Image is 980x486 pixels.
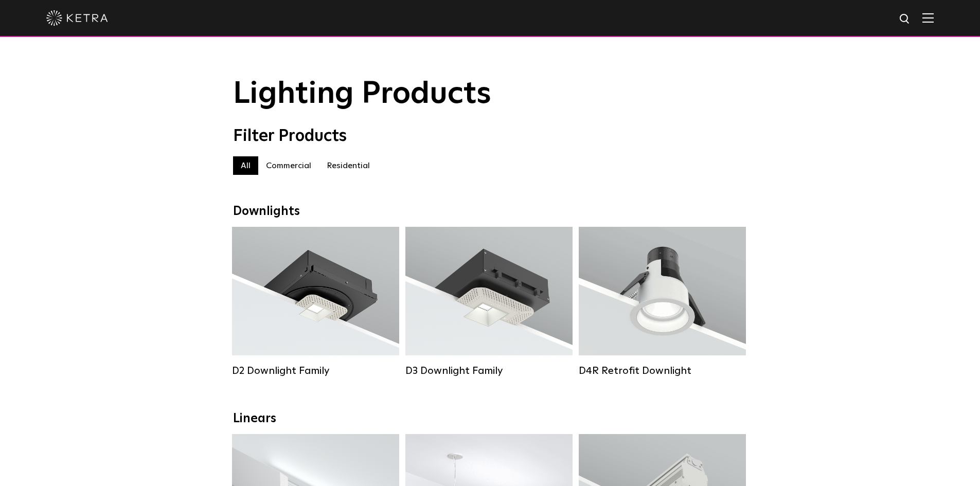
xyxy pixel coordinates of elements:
[899,13,912,26] img: search icon
[233,411,747,426] div: Linears
[579,227,746,377] a: D4R Retrofit Downlight Lumen Output:800Colors:White / BlackBeam Angles:15° / 25° / 40° / 60°Watta...
[232,227,399,377] a: D2 Downlight Family Lumen Output:1200Colors:White / Black / Gloss Black / Silver / Bronze / Silve...
[922,13,934,23] img: Hamburger%20Nav.svg
[579,365,746,377] div: D4R Retrofit Downlight
[319,156,378,175] label: Residential
[46,10,108,26] img: ketra-logo-2019-white
[405,227,573,377] a: D3 Downlight Family Lumen Output:700 / 900 / 1100Colors:White / Black / Silver / Bronze / Paintab...
[258,156,319,175] label: Commercial
[233,204,747,219] div: Downlights
[233,127,747,146] div: Filter Products
[233,79,491,110] span: Lighting Products
[233,156,258,175] label: All
[405,365,573,377] div: D3 Downlight Family
[232,365,399,377] div: D2 Downlight Family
